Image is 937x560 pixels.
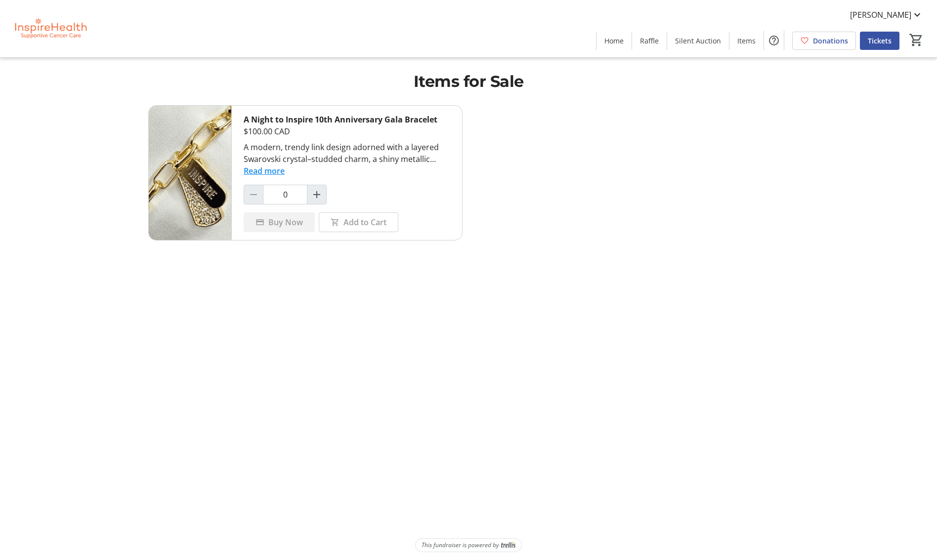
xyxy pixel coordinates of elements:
img: A Night to Inspire 10th Anniversary Gala Bracelet [149,106,231,240]
span: Silent Auction [675,36,721,46]
img: InspireHealth Supportive Cancer Care's Logo [6,4,94,53]
span: [PERSON_NAME] [850,9,911,21]
div: A modern, trendy link design adorned with a layered Swarovski crystal–studded charm, a shiny meta... [244,141,450,165]
button: Cart [907,31,925,49]
img: Trellis Logo [501,542,515,549]
div: A Night to Inspire 10th Anniversary Gala Bracelet [244,114,450,125]
button: Help [764,31,784,50]
span: Tickets [868,36,892,46]
span: This fundraiser is powered by [422,541,499,550]
div: $100.00 CAD [244,125,450,137]
span: Raffle [640,36,659,46]
a: Items [729,32,764,50]
input: A Night to Inspire 10th Anniversary Gala Bracelet Quantity [263,185,307,204]
button: Increment by one [307,185,326,204]
span: Donations [813,36,848,46]
a: Tickets [860,32,899,50]
button: [PERSON_NAME] [842,7,931,23]
button: Read more [244,165,285,177]
a: Silent Auction [667,32,729,50]
span: Home [604,36,624,46]
a: Donations [792,32,856,50]
a: Home [596,32,632,50]
h1: Items for Sale [148,70,789,93]
span: Items [737,36,756,46]
a: Raffle [632,32,667,50]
